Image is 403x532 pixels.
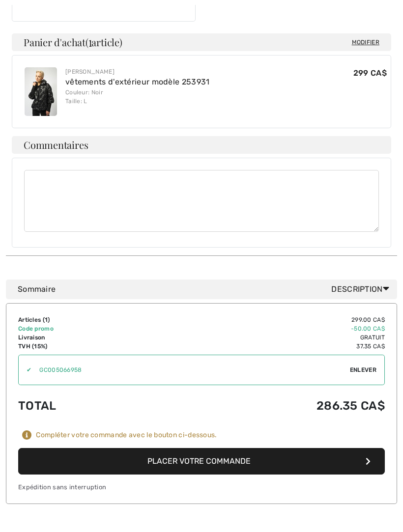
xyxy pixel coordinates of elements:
div: [PERSON_NAME] [65,67,210,76]
span: Modifier [352,37,379,47]
a: vêtements d'extérieur modèle 253931 [65,77,210,86]
textarea: Commentaires [24,170,379,232]
td: Articles ( ) [18,315,149,324]
td: 299.00 CA$ [149,315,385,324]
td: Total [18,389,149,422]
div: Sommaire [18,283,393,295]
td: 286.35 CA$ [149,389,385,422]
span: Description [331,283,393,295]
h4: Panier d'achat [12,33,391,51]
img: Joseph Ribkoff vêtements d'extérieur modèle 253931 [25,67,57,116]
td: 37.35 CA$ [149,342,385,351]
h4: Commentaires [12,136,391,154]
td: TVH (15%) [18,342,149,351]
span: 1 [88,35,92,48]
div: Expédition sans interruption [18,482,385,492]
button: Placer votre commande [18,448,385,475]
span: Enlever [350,365,376,374]
span: 299 CA$ [353,68,387,78]
td: Livraison [18,333,149,342]
span: 1 [45,316,48,323]
td: -50.00 CA$ [149,324,385,333]
div: Compléter votre commande avec le bouton ci-dessous. [36,431,217,440]
div: ✔ [19,365,31,374]
div: Couleur: Noir Taille: L [65,88,210,106]
td: Code promo [18,324,149,333]
td: Gratuit [149,333,385,342]
input: Code promo [31,355,350,385]
span: ( article) [86,35,122,49]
